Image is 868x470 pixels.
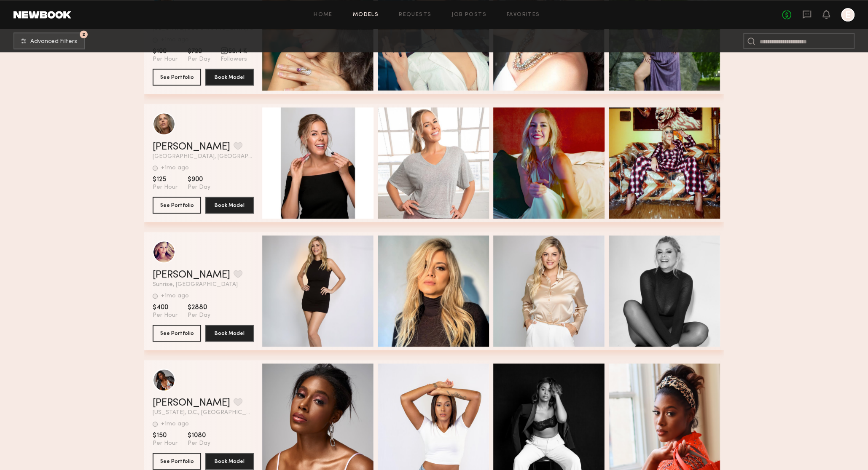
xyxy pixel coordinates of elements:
span: Per Hour [153,440,177,447]
a: Requests [399,12,431,18]
span: Quick Preview [532,160,583,168]
span: Sunrise, [GEOGRAPHIC_DATA] [153,282,254,288]
span: Quick Preview [417,160,468,168]
a: Home [314,12,333,18]
span: $150 [153,431,177,440]
div: +1mo ago [161,421,189,427]
span: Per Day [188,184,210,191]
span: Quick Preview [417,288,468,296]
button: See Portfolio [153,197,201,214]
span: Per Hour [153,184,177,191]
span: 2 [82,32,85,36]
span: Quick Preview [532,288,583,296]
a: [PERSON_NAME] [153,270,230,280]
span: Quick Preview [301,160,352,168]
a: [PERSON_NAME] [153,398,230,408]
button: Book Model [205,453,254,470]
span: Advanced Filters [30,39,77,45]
a: [PERSON_NAME] [153,142,230,152]
span: $400 [153,303,177,312]
a: Favorites [507,12,540,18]
span: Per Day [188,56,210,63]
button: See Portfolio [153,69,201,85]
span: Per Hour [153,312,177,319]
button: Book Model [205,69,254,85]
a: Models [353,12,379,18]
span: Quick Preview [301,288,352,296]
a: Job Posts [451,12,486,18]
span: Quick Preview [417,416,468,424]
span: Quick Preview [648,416,699,424]
span: Quick Preview [648,160,699,168]
span: $125 [153,175,177,184]
span: Quick Preview [301,416,352,424]
span: Quick Preview [532,416,583,424]
span: Per Day [188,440,210,447]
a: E [841,8,855,21]
span: $2880 [188,303,210,312]
button: Book Model [205,325,254,342]
button: 2Advanced Filters [13,32,85,49]
span: [US_STATE], D.C., [GEOGRAPHIC_DATA] [153,410,254,416]
span: $1080 [188,431,210,440]
span: Quick Preview [648,288,699,296]
button: See Portfolio [153,453,201,470]
span: Per Hour [153,56,177,63]
div: +1mo ago [161,165,189,171]
div: +1mo ago [161,293,189,299]
button: Book Model [205,197,254,214]
span: Per Day [188,312,210,319]
span: $900 [188,175,210,184]
span: Followers [220,56,247,63]
button: See Portfolio [153,325,201,342]
span: [GEOGRAPHIC_DATA], [GEOGRAPHIC_DATA] [153,154,254,160]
